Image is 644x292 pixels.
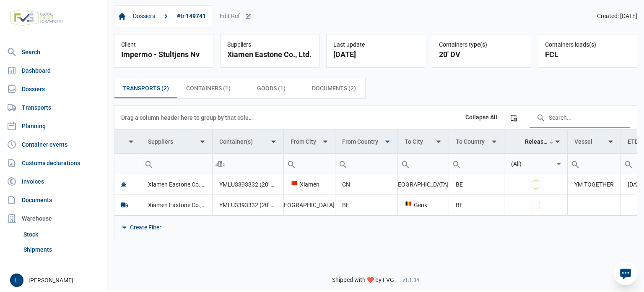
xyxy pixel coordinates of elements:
td: Filter cell [504,153,568,174]
td: BE [449,174,504,195]
div: Genk [405,201,442,209]
div: Search box [621,154,636,174]
div: Containers loads(s) [545,41,630,49]
div: Released [525,138,549,145]
div: Search box [284,154,299,174]
span: Show filter options for column 'Suppliers' [199,138,205,145]
span: Goods (1) [257,83,286,93]
td: YM TOGETHER [568,174,621,195]
div: ETD [628,138,639,145]
button: L [10,274,23,287]
td: Filter cell [212,153,283,174]
span: Show filter options for column 'To Country' [491,138,497,145]
input: Search in the data grid [530,108,630,128]
input: Filter cell [213,154,283,174]
td: Column From Country [335,130,397,154]
td: BE [449,195,504,215]
div: Suppliers [227,41,312,49]
td: YMLU3393332 (20' DV) [212,174,283,195]
div: 20' DV [439,49,524,61]
td: Column Suppliers [141,130,212,154]
input: Filter cell [568,154,621,174]
td: Filter cell [114,153,141,174]
div: Container(s) [219,138,253,145]
div: Search box [398,154,413,174]
div: Data grid toolbar [121,106,630,129]
td: Column Released [504,130,568,154]
td: CN [335,174,397,195]
div: Search box [335,154,351,174]
a: Transports [3,99,104,116]
div: Column Chooser [506,110,521,125]
div: Create Filter [130,224,161,231]
a: Search [3,44,104,61]
td: Xiamen Eastone Co., Ltd. [141,174,212,195]
td: Xiamen Eastone Co., Ltd. [141,195,212,215]
input: Filter cell [335,154,397,174]
div: Drag a column header here to group by that column [121,111,256,124]
span: Show filter options for column 'Container(s)' [270,138,277,145]
div: Search box [213,154,228,174]
a: Customs declarations [3,155,104,171]
div: Vessel [574,138,592,145]
span: Show filter options for column 'Released' [554,138,561,145]
div: To City [405,138,423,145]
td: Column To Country [449,130,504,154]
td: Filter cell [141,153,212,174]
img: FVG - Global freight forwarding [7,6,66,29]
span: Containers (1) [186,83,231,93]
td: Column Vessel [568,130,621,154]
a: Invoices [3,173,104,190]
div: FCL [545,49,630,61]
input: Filter cell [449,154,504,174]
div: Search box [449,154,464,174]
td: Filter cell [335,153,397,174]
td: YMLU3393332 (20' DV) [212,195,283,215]
td: Filter cell [568,153,621,174]
div: Impermo - Stultjens Nv [121,49,206,61]
td: Filter cell [283,153,335,174]
span: Documents (2) [312,83,356,93]
input: Filter cell [504,154,554,174]
div: [PERSON_NAME] [10,274,102,287]
div: [GEOGRAPHIC_DATA] [291,201,328,209]
td: BE [335,195,397,215]
td: Column Container(s) [212,130,283,154]
span: Show filter options for column 'Vessel' [608,138,614,145]
div: Containers type(s) [439,41,524,49]
span: Shipped with ❤️ by FVG [332,276,394,284]
a: Stock [20,227,104,242]
div: Warehouse [3,210,104,227]
input: Filter cell [141,154,212,174]
div: [DATE] [333,49,418,61]
div: [GEOGRAPHIC_DATA] [405,180,442,189]
div: From City [291,138,316,145]
span: - [397,276,399,284]
div: Suppliers [148,138,173,145]
a: Planning [3,118,104,134]
a: #tr 149741 [174,9,209,24]
div: Collapse All [465,114,497,121]
td: Column [114,130,141,154]
span: Show filter options for column 'From City' [322,138,328,145]
a: Dossiers [130,9,158,24]
span: Show filter options for column 'From Country' [384,138,391,145]
span: v1.1.34 [402,277,419,284]
span: Transports (2) [122,83,169,93]
a: Documents [3,192,104,208]
span: Show filter options for column 'To City' [436,138,442,145]
td: Column From City [283,130,335,154]
span: Show filter options for column '' [128,138,134,145]
a: Dossiers [3,81,104,97]
td: Filter cell [449,153,504,174]
div: Xiamen Eastone Co., Ltd. [227,49,312,61]
div: Edit Ref [220,13,252,20]
input: Filter cell [284,154,335,174]
div: Select [554,154,564,174]
div: Data grid with 2 rows and 11 columns [114,106,637,239]
div: Search box [568,154,583,174]
div: Search box [141,154,156,174]
td: Filter cell [397,153,449,174]
div: Last update [333,41,418,49]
